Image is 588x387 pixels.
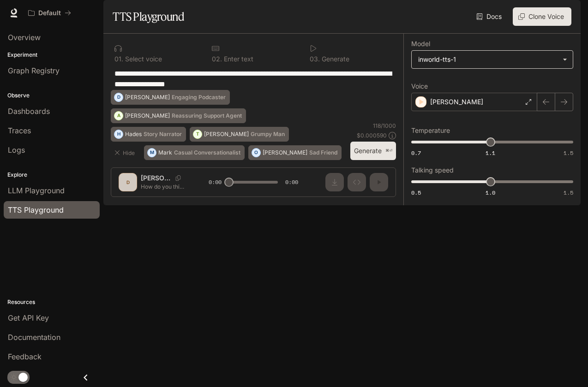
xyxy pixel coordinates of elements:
p: Default [38,9,61,17]
p: Temperature [411,127,450,134]
p: [PERSON_NAME] [125,113,170,119]
span: 0.5 [411,189,421,196]
div: M [148,145,156,160]
div: inworld-tts-1 [418,55,558,64]
button: A[PERSON_NAME]Reassuring Support Agent [111,108,246,123]
a: Docs [474,7,505,26]
div: inworld-tts-1 [412,51,573,68]
span: 1.1 [486,149,495,157]
p: Engaging Podcaster [172,95,226,100]
p: 0 3 . [310,56,320,62]
p: Voice [411,83,428,89]
p: 0 2 . [212,56,222,62]
div: O [252,145,260,160]
p: [PERSON_NAME] [204,131,249,137]
p: Model [411,41,430,47]
span: 1.5 [564,149,573,157]
button: T[PERSON_NAME]Grumpy Man [190,127,289,142]
button: HHadesStory Narrator [111,127,186,142]
p: Mark [158,150,172,155]
p: Reassuring Support Agent [172,113,242,119]
span: 1.0 [486,189,495,196]
div: T [193,127,202,142]
p: [PERSON_NAME] [430,97,483,107]
div: D [114,90,123,105]
div: A [114,108,123,123]
p: Grumpy Man [251,131,285,137]
h1: TTS Playground [113,7,184,26]
p: Select voice [123,56,162,62]
button: Generate⌘⏎ [350,142,396,161]
button: All workspaces [24,4,75,22]
div: H [114,127,123,142]
span: 0.7 [411,149,421,157]
span: 1.5 [564,189,573,196]
button: D[PERSON_NAME]Engaging Podcaster [111,90,230,105]
button: O[PERSON_NAME]Sad Friend [248,145,342,160]
p: Generate [320,56,349,62]
button: Hide [111,145,140,160]
p: Enter text [222,56,253,62]
p: [PERSON_NAME] [125,95,170,100]
p: Casual Conversationalist [174,150,240,155]
p: Hades [125,131,142,137]
p: ⌘⏎ [385,148,392,154]
p: Story Narrator [144,131,182,137]
p: 0 1 . [114,56,123,62]
p: [PERSON_NAME] [263,150,307,155]
button: MMarkCasual Conversationalist [144,145,245,160]
button: Clone Voice [513,7,571,26]
p: Talking speed [411,167,454,173]
p: Sad Friend [309,150,337,155]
